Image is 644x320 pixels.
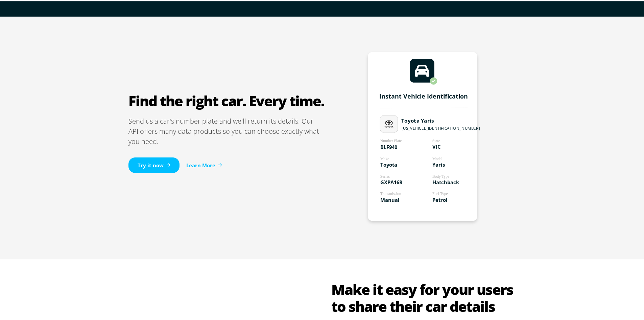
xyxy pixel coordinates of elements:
[432,160,445,167] tspan: Yaris
[331,280,521,314] h2: Make it easy for your users to share their car details
[432,155,443,159] tspan: Model
[402,124,480,129] tspan: [US_VEHICLE_IDENTIFICATION_NUMBER]
[432,191,448,195] tspan: Fuel Type
[432,195,448,202] tspan: Petrol
[380,160,397,167] tspan: Toyota
[401,116,434,123] tspan: Toyota Yaris
[432,177,459,184] tspan: Hatchback
[380,142,397,149] tspan: BLF940
[432,137,440,142] tspan: State
[128,115,325,145] p: Send us a car's number plate and we'll return its details. Our API offers many data products so y...
[432,173,449,177] tspan: Body Type
[186,160,222,168] a: Learn More
[380,155,389,159] tspan: Make
[380,191,401,195] tspan: Transmission
[379,91,468,99] tspan: Instant Vehicle Identification
[380,177,403,184] tspan: GXPA16R
[380,138,402,142] tspan: Number Plate
[128,156,180,172] a: Try it now
[128,91,325,108] h2: Find the right car. Every time.
[432,142,440,149] tspan: VIC
[380,173,390,177] tspan: Series
[380,195,400,202] tspan: Manual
